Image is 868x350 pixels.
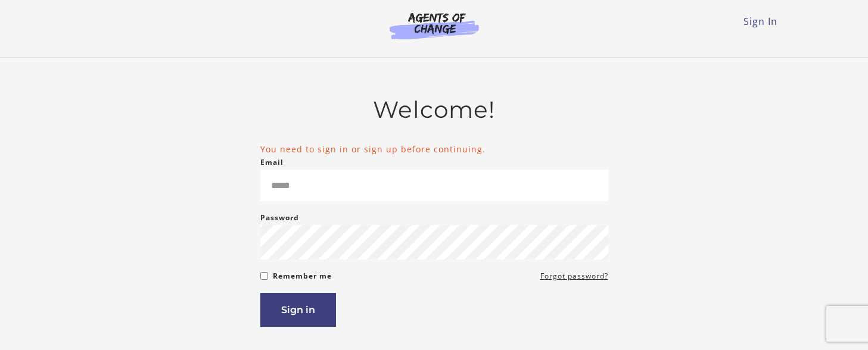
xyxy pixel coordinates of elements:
img: Agents of Change Logo [377,12,491,39]
label: Password [260,211,299,225]
label: Email [260,155,284,170]
a: Forgot password? [540,269,608,283]
label: Remember me [273,269,332,283]
a: Sign In [743,15,777,28]
button: Sign in [260,293,336,327]
li: You need to sign in or sign up before continuing. [260,143,608,155]
h2: Welcome! [260,96,608,124]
